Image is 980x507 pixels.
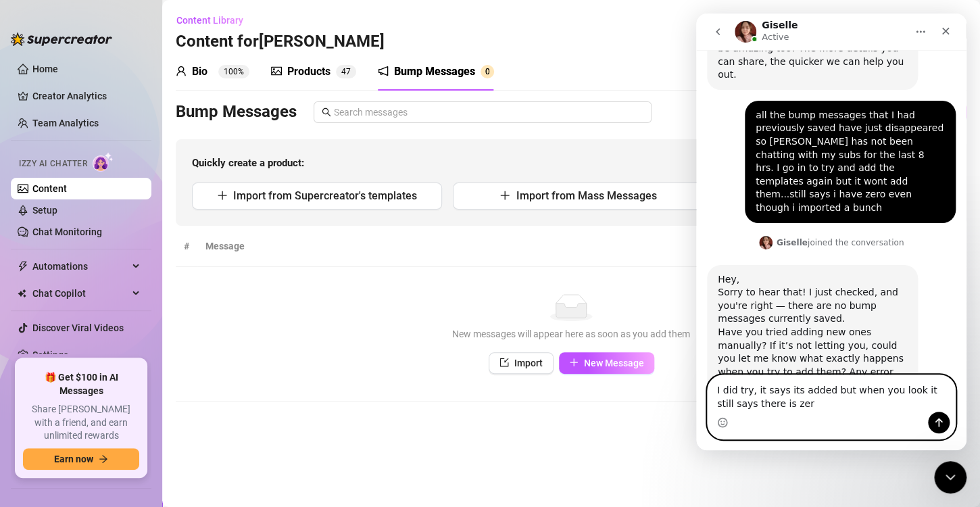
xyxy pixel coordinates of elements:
span: Chat Copilot [32,283,128,304]
div: Bio [192,64,207,80]
a: Team Analytics [32,118,99,128]
span: Izzy AI Chatter [19,158,87,170]
sup: 0 [481,65,494,78]
span: Automations [32,256,128,277]
span: import [499,358,509,367]
a: Discover Viral Videos [32,322,124,333]
span: Import from Mass Messages [516,189,656,202]
sup: 47 [336,65,356,78]
span: search [322,107,331,117]
a: Creator Analytics [32,85,141,107]
a: Content [32,183,67,194]
a: Home [32,64,58,74]
span: notification [378,66,389,76]
img: AI Chatter [93,152,114,172]
button: New Message [559,352,654,374]
h3: Bump Messages [176,101,297,123]
span: picture [271,66,282,76]
span: Earn now [54,454,93,464]
strong: Quickly create a product: [192,157,304,169]
span: Import from Supercreator's templates [233,189,417,202]
th: # [176,226,197,267]
div: Bump Messages [394,64,475,80]
div: Products [287,64,330,80]
th: Message [197,226,751,267]
span: Share [PERSON_NAME] with a friend, and earn unlimited rewards [23,403,139,443]
span: plus [569,358,579,367]
a: Settings [32,349,68,360]
a: Chat Monitoring [32,226,102,237]
button: Earn nowarrow-right [23,448,139,470]
span: plus [499,190,510,201]
div: New messages will appear here as soon as you add them [189,327,953,341]
button: Content Library [176,9,254,31]
span: thunderbolt [18,261,28,272]
span: 7 [346,67,351,76]
span: plus [217,190,228,201]
span: 🎁 Get $100 in AI Messages [23,371,139,397]
button: Import from Mass Messages [453,183,703,210]
img: Chat Copilot [18,289,26,298]
button: Import from Supercreator's templates [192,183,442,210]
a: Setup [32,205,57,216]
span: 4 [341,67,346,76]
input: Search messages [334,105,643,120]
span: arrow-right [99,454,108,464]
span: user [176,66,187,76]
span: New Message [584,358,644,368]
button: Import [489,352,554,374]
span: Import [514,358,543,368]
iframe: Intercom live chat [934,461,966,493]
sup: 100% [218,65,249,78]
h3: Content for [PERSON_NAME] [176,31,385,53]
iframe: Intercom live chat [696,14,966,450]
img: logo-BBDzfeDw.svg [11,32,112,46]
span: Content Library [176,15,243,26]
